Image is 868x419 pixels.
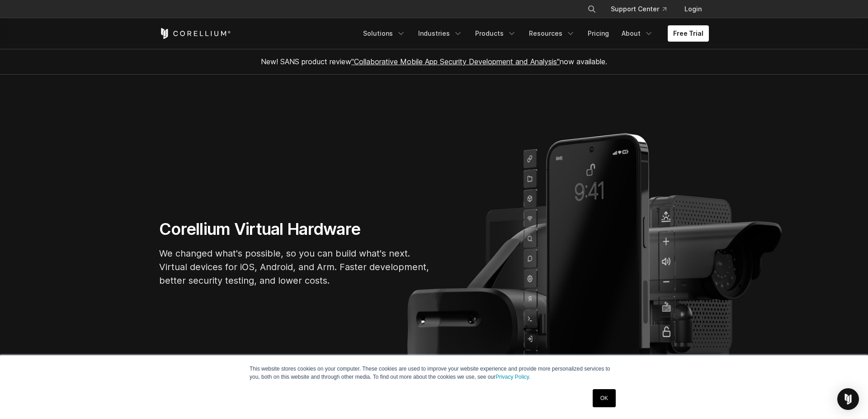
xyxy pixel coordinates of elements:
[604,1,674,17] a: Support Center
[159,28,231,39] a: Corellium Home
[159,247,430,287] p: We changed what's possible, so you can build what's next. Virtual devices for iOS, Android, and A...
[582,25,614,42] a: Pricing
[616,25,659,42] a: About
[159,219,430,239] h1: Corellium Virtual Hardware
[837,388,859,410] div: Open Intercom Messenger
[576,1,709,17] div: Navigation Menu
[413,25,468,42] a: Industries
[677,1,709,17] a: Login
[495,374,530,380] a: Privacy Policy.
[584,1,600,17] button: Search
[358,25,411,42] a: Solutions
[261,57,607,66] span: New! SANS product review now available.
[524,25,580,42] a: Resources
[358,25,709,42] div: Navigation Menu
[250,365,618,381] p: This website stores cookies on your computer. These cookies are used to improve your website expe...
[668,25,709,42] a: Free Trial
[593,389,616,407] a: OK
[470,25,522,42] a: Products
[351,57,560,66] a: "Collaborative Mobile App Security Development and Analysis"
